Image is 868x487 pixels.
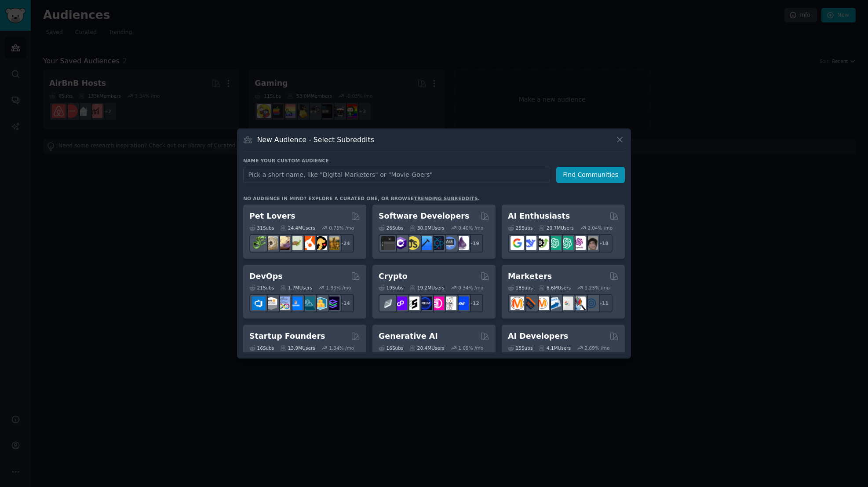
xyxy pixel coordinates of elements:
div: 1.09 % /mo [458,345,483,351]
img: AskComputerScience [443,236,456,250]
h3: New Audience - Select Subreddits [257,135,374,144]
div: 0.40 % /mo [458,225,483,231]
div: + 24 [336,234,354,253]
div: 19 Sub s [379,285,403,291]
img: content_marketing [511,297,524,310]
img: leopardgeckos [277,236,290,250]
div: 1.34 % /mo [329,345,354,351]
img: Emailmarketing [547,297,561,310]
img: GoogleGeminiAI [511,236,524,250]
div: 26 Sub s [379,225,403,231]
h2: AI Developers [508,331,568,342]
img: MarketingResearch [572,297,586,310]
div: + 19 [465,234,483,253]
img: platformengineering [301,297,315,310]
div: 0.75 % /mo [329,225,354,231]
h2: AI Enthusiasts [508,211,570,222]
img: Docker_DevOps [277,297,290,310]
img: DevOpsLinks [289,297,303,310]
div: 20.7M Users [539,225,573,231]
div: + 11 [594,294,613,312]
div: No audience in mind? Explore a curated one, or browse . [243,195,480,201]
div: 19.2M Users [409,285,444,291]
img: defi_ [455,297,469,310]
img: ballpython [264,236,278,250]
img: AItoolsCatalog [535,236,549,250]
div: 1.99 % /mo [326,285,351,291]
img: web3 [418,297,432,310]
h2: Crypto [379,271,408,282]
div: 4.1M Users [539,345,571,351]
h2: Pet Lovers [249,211,295,222]
div: 25 Sub s [508,225,532,231]
div: 24.4M Users [280,225,315,231]
img: reactnative [430,236,444,250]
div: 18 Sub s [508,285,532,291]
img: aws_cdk [314,297,327,310]
img: googleads [560,297,573,310]
img: turtle [289,236,303,250]
div: 6.6M Users [539,285,571,291]
img: bigseo [523,297,536,310]
img: ethfinance [381,297,395,310]
img: chatgpt_promptDesign [547,236,561,250]
div: + 14 [336,294,354,312]
div: + 18 [594,234,613,253]
img: 0xPolygon [394,297,407,310]
div: 20.4M Users [409,345,444,351]
div: 1.7M Users [280,285,312,291]
h2: DevOps [249,271,283,282]
img: OpenAIDev [572,236,586,250]
img: herpetology [252,236,266,250]
img: cockatiel [301,236,315,250]
div: 30.0M Users [409,225,444,231]
img: AWS_Certified_Experts [264,297,278,310]
img: AskMarketing [535,297,549,310]
img: chatgpt_prompts_ [560,236,573,250]
img: learnjavascript [406,236,419,250]
div: + 12 [465,294,483,312]
img: ethstaker [406,297,419,310]
div: 13.9M Users [280,345,315,351]
img: software [381,236,395,250]
img: PlatformEngineers [326,297,339,310]
img: ArtificalIntelligence [584,236,598,250]
img: dogbreed [326,236,339,250]
h2: Startup Founders [249,331,325,342]
a: trending subreddits [414,196,478,201]
img: PetAdvice [314,236,327,250]
div: 0.34 % /mo [458,285,483,291]
img: csharp [394,236,407,250]
img: azuredevops [252,297,266,310]
img: OnlineMarketing [584,297,598,310]
img: iOSProgramming [418,236,432,250]
div: 16 Sub s [249,345,274,351]
div: 21 Sub s [249,285,274,291]
img: elixir [455,236,469,250]
div: 15 Sub s [508,345,532,351]
h2: Generative AI [379,331,438,342]
h2: Marketers [508,271,552,282]
img: defiblockchain [430,297,444,310]
img: DeepSeek [523,236,536,250]
div: 16 Sub s [379,345,403,351]
div: 1.23 % /mo [585,285,610,291]
input: Pick a short name, like "Digital Marketers" or "Movie-Goers" [243,167,550,183]
div: 2.69 % /mo [585,345,610,351]
img: CryptoNews [443,297,456,310]
div: 2.04 % /mo [587,225,613,231]
h3: Name your custom audience [243,157,625,164]
button: Find Communities [556,167,625,183]
div: 31 Sub s [249,225,274,231]
h2: Software Developers [379,211,469,222]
